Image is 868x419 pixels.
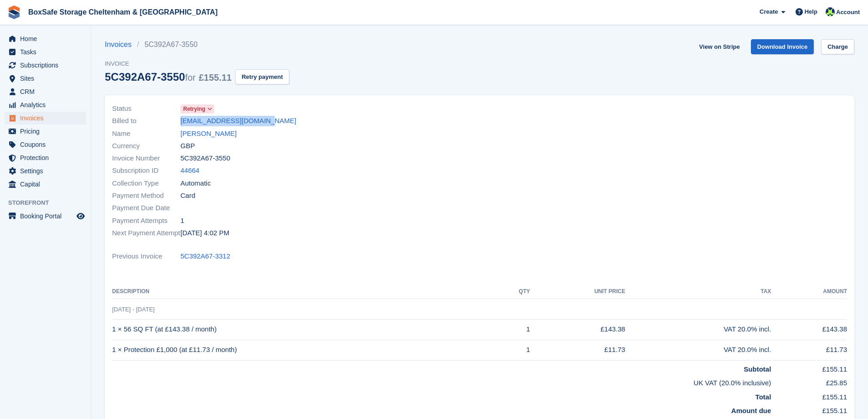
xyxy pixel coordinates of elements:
[695,39,743,54] a: View on Stripe
[112,166,180,176] span: Subscription ID
[496,285,530,299] th: QTY
[112,306,154,313] span: [DATE] - [DATE]
[836,8,860,17] span: Account
[771,388,847,403] td: £155.11
[20,112,75,124] span: Invoices
[112,374,771,388] td: UK VAT (20.0% inclusive)
[180,251,230,262] a: 5C392A67-3312
[5,46,86,58] a: menu
[20,178,75,191] span: Capital
[112,203,180,213] span: Payment Due Date
[8,198,91,207] span: Storefront
[180,116,296,126] a: [EMAIL_ADDRESS][DOMAIN_NAME]
[105,39,289,50] nav: breadcrumbs
[5,59,86,72] a: menu
[751,39,814,54] a: Download Invoice
[5,32,86,45] a: menu
[821,39,854,54] a: Charge
[20,165,75,177] span: Settings
[771,285,847,299] th: Amount
[180,216,184,226] span: 1
[112,191,180,201] span: Payment Method
[185,72,195,83] span: for
[771,360,847,374] td: £155.11
[20,32,75,45] span: Home
[805,7,817,16] span: Help
[5,138,86,151] a: menu
[5,98,86,111] a: menu
[5,125,86,138] a: menu
[20,59,75,72] span: Subscriptions
[771,340,847,360] td: £11.73
[20,85,75,98] span: CRM
[625,324,771,335] div: VAT 20.0% incl.
[20,46,75,58] span: Tasks
[180,178,211,189] span: Automatic
[112,340,496,360] td: 1 × Protection £1,000 (at £11.73 / month)
[625,345,771,355] div: VAT 20.0% incl.
[105,71,231,83] div: 5C392A67-3550
[112,285,496,299] th: Description
[112,116,180,126] span: Billed to
[112,129,180,139] span: Name
[731,407,771,414] strong: Amount due
[5,210,86,222] a: menu
[180,166,200,176] a: 44664
[5,178,86,191] a: menu
[235,69,289,84] button: Retry payment
[7,5,21,19] img: stora-icon-8386f47178a22dfd0bd8f6a31ec36ba5ce8667c1dd55bd0f319d3a0aa187defe.svg
[180,153,230,164] span: 5C392A67-3550
[530,319,625,340] td: £143.38
[5,72,86,85] a: menu
[112,228,180,238] span: Next Payment Attempt
[771,374,847,388] td: £25.85
[112,141,180,151] span: Currency
[744,365,771,373] strong: Subtotal
[760,7,778,16] span: Create
[112,251,180,262] span: Previous Invoice
[771,402,847,416] td: £155.11
[496,319,530,340] td: 1
[530,285,625,299] th: Unit Price
[112,216,180,226] span: Payment Attempts
[20,72,75,85] span: Sites
[25,5,221,20] a: BoxSafe Storage Cheltenham & [GEOGRAPHIC_DATA]
[112,319,496,340] td: 1 × 56 SQ FT (at £143.38 / month)
[625,285,771,299] th: Tax
[530,340,625,360] td: £11.73
[771,319,847,340] td: £143.38
[112,153,180,164] span: Invoice Number
[5,112,86,124] a: menu
[5,85,86,98] a: menu
[5,165,86,177] a: menu
[826,7,835,16] img: Charlie Hammond
[180,103,214,114] a: Retrying
[199,72,231,83] span: £155.11
[105,39,137,50] a: Invoices
[20,210,75,222] span: Booking Portal
[20,138,75,151] span: Coupons
[75,211,86,222] a: Preview store
[180,191,195,201] span: Card
[180,228,229,238] time: 2025-09-02 15:02:26 UTC
[112,178,180,189] span: Collection Type
[180,129,236,139] a: [PERSON_NAME]
[20,98,75,111] span: Analytics
[105,59,289,68] span: Invoice
[180,141,195,151] span: GBP
[183,105,205,113] span: Retrying
[112,103,180,114] span: Status
[20,125,75,138] span: Pricing
[5,151,86,164] a: menu
[496,340,530,360] td: 1
[20,151,75,164] span: Protection
[755,393,771,401] strong: Total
